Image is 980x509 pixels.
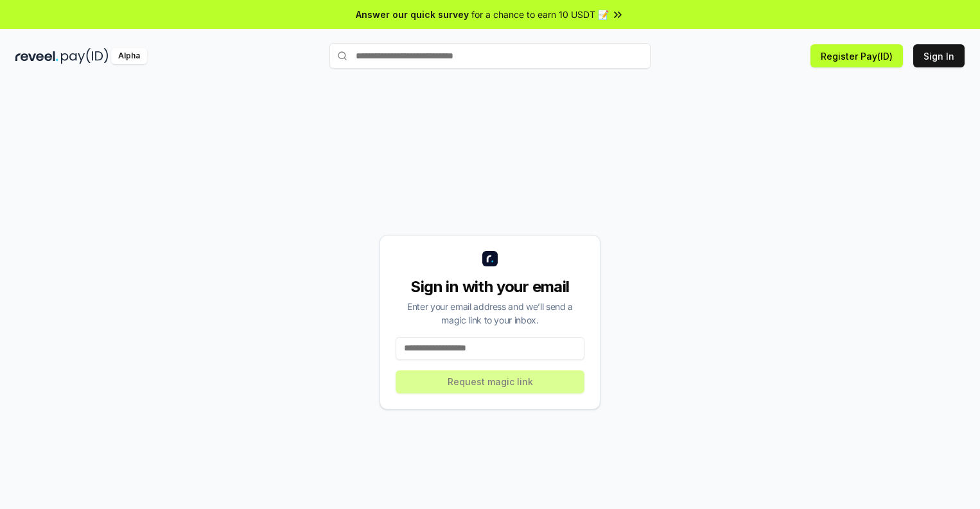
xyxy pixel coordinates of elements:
img: logo_small [482,251,498,266]
span: for a chance to earn 10 USDT 📝 [471,8,609,21]
div: Alpha [111,48,147,64]
img: pay_id [61,48,109,64]
span: Answer our quick survey [356,8,469,21]
img: reveel_dark [15,48,58,64]
div: Enter your email address and we’ll send a magic link to your inbox. [396,300,584,327]
button: Sign In [913,44,965,67]
div: Sign in with your email [396,277,584,297]
button: Register Pay(ID) [810,44,903,67]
